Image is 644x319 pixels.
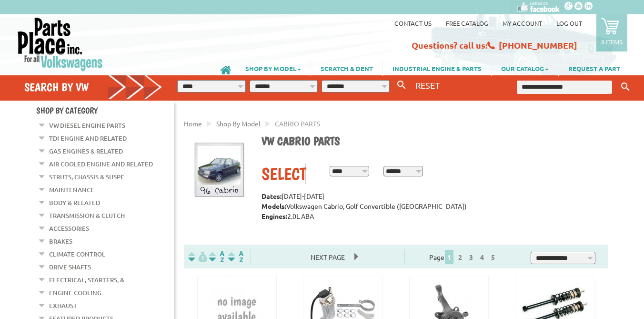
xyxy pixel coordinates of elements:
a: TDI Engine and Related [49,132,127,144]
a: Next Page [301,253,354,261]
a: My Account [503,19,542,27]
img: Sort by Headline [207,251,226,262]
img: Parts Place Inc! [17,17,104,72]
a: Accessories [49,222,89,235]
img: filterpricelow.svg [188,251,207,262]
img: Cabrio [191,142,247,198]
a: 2 [456,253,464,261]
a: Home [184,119,202,128]
button: Search By VW... [393,78,410,92]
a: OUR CATALOG [492,60,558,76]
a: SCRATCH & DENT [311,60,382,76]
a: REQUEST A PART [559,60,630,76]
div: Select [262,164,305,184]
p: 8 items [601,38,623,46]
strong: Models: [262,202,286,210]
a: Climate Control [49,248,105,260]
a: Gas Engines & Related [49,145,123,157]
a: Body & Related [49,196,100,209]
a: SHOP BY MODEL [236,60,311,76]
h4: Search by VW [24,80,163,94]
span: Next Page [301,250,354,264]
strong: Dates: [262,192,282,200]
a: Shop By Model [216,119,261,128]
a: Air Cooled Engine and Related [49,158,153,170]
a: Engine Cooling [49,287,101,299]
a: 3 [467,253,475,261]
a: Electrical, Starters, &... [49,274,129,286]
h1: VW Cabrio parts [262,134,601,149]
a: Struts, Chassis & Suspe... [49,171,129,183]
div: Page [404,249,523,264]
a: Maintenance [49,184,94,196]
h4: Shop By Category [36,105,174,115]
p: [DATE]-[DATE] Volkswagen Cabrio, Golf Convertible ([GEOGRAPHIC_DATA]) 2.0L ABA [262,191,601,231]
a: 5 [489,253,497,261]
img: Sort by Sales Rank [226,251,245,262]
a: VW Diesel Engine Parts [49,119,125,132]
a: Free Catalog [446,19,488,27]
strong: Engines: [262,212,287,220]
a: Brakes [49,235,72,247]
a: Transmission & Clutch [49,209,125,222]
a: Log out [556,19,582,27]
button: RESET [412,78,443,92]
span: RESET [415,80,440,90]
a: INDUSTRIAL ENGINE & PARTS [383,60,491,76]
a: Exhaust [49,299,77,312]
a: Contact us [394,19,432,27]
a: Drive Shafts [49,261,91,273]
a: 8 items [596,14,627,51]
span: 1 [445,250,453,264]
button: Keyword Search [618,79,633,95]
span: CABRIO PARTS [275,119,320,128]
a: 4 [478,253,486,261]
